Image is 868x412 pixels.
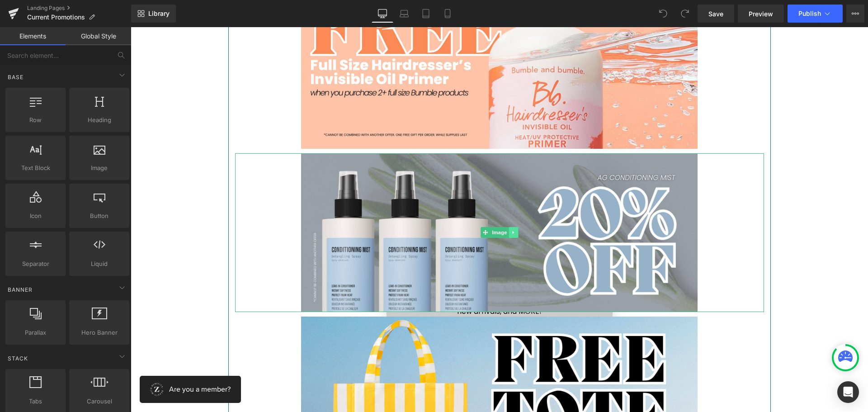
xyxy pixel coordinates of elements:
[654,5,672,23] button: Undo
[7,73,24,81] span: Base
[393,5,415,23] a: Laptop
[8,397,63,406] span: Tabs
[708,9,723,19] span: Save
[788,5,843,23] button: Publish
[72,328,127,337] span: Hero Banner
[72,259,127,269] span: Liquid
[8,328,63,337] span: Parallax
[8,163,63,173] span: Text Block
[437,5,458,23] a: Mobile
[9,349,110,376] iframe: Button to open loyalty program pop-up
[72,397,127,406] span: Carousel
[27,5,131,12] a: Landing Pages
[846,5,864,23] button: More
[415,5,437,23] a: Tablet
[7,354,29,363] span: Stack
[72,163,127,173] span: Image
[749,9,773,19] span: Preview
[359,200,378,211] span: Image
[7,285,33,294] span: Banner
[798,10,821,17] span: Publish
[378,200,387,211] a: Expand / Collapse
[66,27,131,45] a: Global Style
[72,211,127,221] span: Button
[8,211,63,221] span: Icon
[148,9,170,18] span: Library
[8,259,63,269] span: Separator
[837,381,859,403] div: Open Intercom Messenger
[8,115,63,125] span: Row
[676,5,694,23] button: Redo
[372,5,393,23] a: Desktop
[131,5,176,23] a: New Library
[72,115,127,125] span: Heading
[738,5,784,23] a: Preview
[27,14,85,21] span: Current Promotions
